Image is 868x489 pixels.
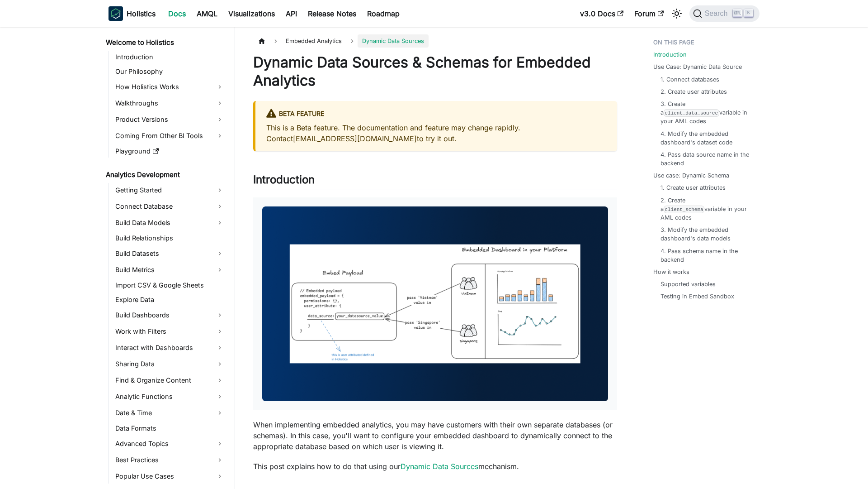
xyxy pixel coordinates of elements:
[113,389,227,404] a: Analytic Functions
[664,109,719,117] code: client_data_source
[113,357,227,371] a: Sharing Data
[113,373,227,388] a: Find & Organize Content
[113,324,227,339] a: Work with Filters
[253,461,617,472] p: This post explains how to do that using our mechanism.
[293,134,417,143] a: [EMAIL_ADDRESS][DOMAIN_NAME]
[670,6,684,21] button: Switch between dark and light mode (currently light mode)
[113,112,227,127] a: Product Versions
[113,263,227,277] a: Build Metrics
[653,171,729,180] a: Use case: Dynamic Schema
[629,6,669,21] a: Forum
[664,206,704,213] code: client_schema
[660,280,716,288] a: Supported variables
[660,87,727,96] a: 2. Create user attributes
[103,168,227,181] a: Analytics Development
[113,183,227,197] a: Getting Started
[113,436,227,451] a: Advanced Topics
[108,6,156,21] a: HolisticsHolistics
[113,422,227,435] a: Data Formats
[689,5,759,22] button: Search (Ctrl+K)
[653,268,689,276] a: How it works
[660,75,719,84] a: 1. Connect databases
[108,6,123,21] img: Holistics
[660,292,734,301] a: Testing in Embed Sandbox
[253,53,617,90] h1: Dynamic Data Sources & Schemas for Embedded Analytics
[113,96,227,110] a: Walkthroughs
[660,150,750,168] a: 4. Pass data source name in the backend
[653,62,742,71] a: Use Case: Dynamic Data Source
[223,6,280,21] a: Visualizations
[660,100,750,126] a: 3. Create aclient_data_sourcevariable in your AML codes
[113,51,227,63] a: Introduction
[113,406,227,420] a: Date & Time
[113,232,227,244] a: Build Relationships
[660,225,750,243] a: 3. Modify the embedded dashboard's data models
[262,206,608,401] img: dynamic data source embed
[113,65,227,78] a: Our Philosophy
[281,34,346,48] span: Embedded Analytics
[660,196,750,222] a: 2. Create aclient_schemavariable in your AML codes
[401,462,478,471] a: Dynamic Data Sources
[280,6,302,21] a: API
[653,50,687,59] a: Introduction
[266,108,606,120] div: BETA FEATURE
[113,453,227,467] a: Best Practices
[113,129,227,143] a: Coming From Other BI Tools
[744,9,753,17] kbd: K
[113,293,227,306] a: Explore Data
[575,6,629,21] a: v3.0 Docs
[253,34,270,48] a: Home page
[702,10,733,18] span: Search
[660,129,750,147] a: 4. Modify the embedded dashboard's dataset code
[103,36,227,49] a: Welcome to Holistics
[302,6,362,21] a: Release Notes
[113,308,227,322] a: Build Dashboards
[660,183,726,192] a: 1. Create user attributes
[358,34,429,48] span: Dynamic Data Sources
[113,246,227,261] a: Build Datasets
[113,80,227,94] a: How Holistics Works
[113,469,227,484] a: Popular Use Cases
[99,27,235,489] nav: Docs sidebar
[127,8,156,19] b: Holistics
[113,279,227,292] a: Import CSV & Google Sheets
[163,6,191,21] a: Docs
[113,340,227,355] a: Interact with Dashboards
[660,247,750,264] a: 4. Pass schema name in the backend
[113,145,227,158] a: Playground
[253,173,617,190] h2: Introduction
[362,6,405,21] a: Roadmap
[266,122,606,144] p: This is a Beta feature. The documentation and feature may change rapidly. Contact to try it out.
[113,199,227,214] a: Connect Database
[253,34,617,48] nav: Breadcrumbs
[113,216,227,230] a: Build Data Models
[253,419,617,452] p: When implementing embedded analytics, you may have customers with their own separate databases (o...
[191,6,223,21] a: AMQL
